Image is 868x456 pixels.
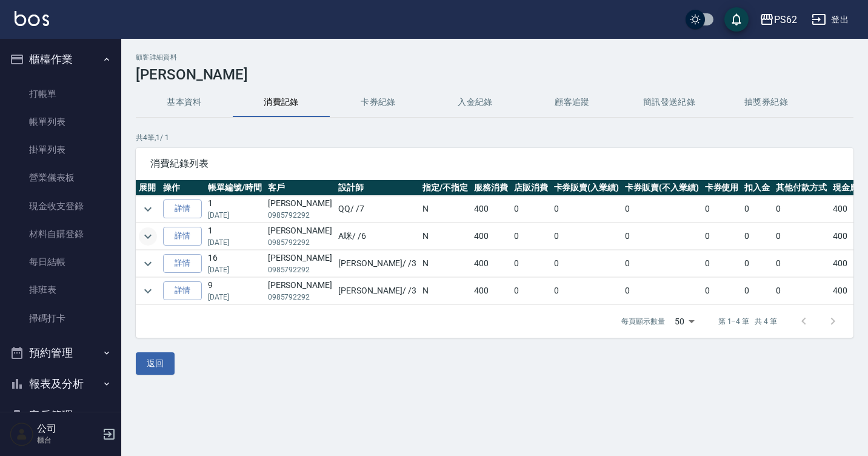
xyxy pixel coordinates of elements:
[268,210,332,221] p: 0985792292
[670,305,699,338] div: 50
[741,196,773,223] td: 0
[511,250,551,277] td: 0
[5,220,116,248] a: 材料自購登錄
[511,180,551,196] th: 店販消費
[718,316,777,327] p: 第 1–4 筆 共 4 筆
[335,250,419,277] td: [PERSON_NAME] / /3
[807,8,853,31] button: 登出
[136,180,160,196] th: 展開
[136,53,853,61] h2: 顧客詳細資料
[335,180,419,196] th: 設計師
[208,237,262,248] p: [DATE]
[163,254,202,273] a: 詳情
[773,196,830,223] td: 0
[205,223,265,250] td: 1
[335,223,419,250] td: A咪 / /6
[5,337,116,369] button: 預約管理
[205,250,265,277] td: 16
[5,44,116,75] button: 櫃檯作業
[702,250,742,277] td: 0
[773,278,830,304] td: 0
[5,192,116,220] a: 現金收支登錄
[702,180,742,196] th: 卡券使用
[774,12,797,27] div: PS62
[702,196,742,223] td: 0
[5,368,116,400] button: 報表及分析
[741,250,773,277] td: 0
[471,250,511,277] td: 400
[741,278,773,304] td: 0
[622,223,702,250] td: 0
[702,278,742,304] td: 0
[5,400,116,431] button: 客戶管理
[233,88,330,117] button: 消費記錄
[5,276,116,304] a: 排班表
[511,223,551,250] td: 0
[139,227,157,246] button: expand row
[136,132,853,143] p: 共 4 筆, 1 / 1
[551,180,623,196] th: 卡券販賣(入業績)
[335,278,419,304] td: [PERSON_NAME] / /3
[265,196,335,223] td: [PERSON_NAME]
[741,223,773,250] td: 0
[205,278,265,304] td: 9
[622,196,702,223] td: 0
[724,7,749,32] button: save
[330,88,427,117] button: 卡券紀錄
[163,227,202,246] a: 詳情
[622,278,702,304] td: 0
[208,210,262,221] p: [DATE]
[37,435,99,446] p: 櫃台
[268,292,332,303] p: 0985792292
[551,278,623,304] td: 0
[702,223,742,250] td: 0
[427,88,524,117] button: 入金紀錄
[268,264,332,275] p: 0985792292
[419,180,471,196] th: 指定/不指定
[471,180,511,196] th: 服務消費
[5,304,116,332] a: 掃碼打卡
[265,180,335,196] th: 客戶
[419,278,471,304] td: N
[136,352,175,375] button: 返回
[335,196,419,223] td: QQ / /7
[5,108,116,136] a: 帳單列表
[265,278,335,304] td: [PERSON_NAME]
[741,180,773,196] th: 扣入金
[15,11,49,26] img: Logo
[621,88,718,117] button: 簡訊發送紀錄
[471,278,511,304] td: 400
[163,199,202,218] a: 詳情
[773,250,830,277] td: 0
[622,180,702,196] th: 卡券販賣(不入業績)
[265,250,335,277] td: [PERSON_NAME]
[208,292,262,303] p: [DATE]
[621,316,665,327] p: 每頁顯示數量
[136,88,233,117] button: 基本資料
[511,196,551,223] td: 0
[773,223,830,250] td: 0
[419,250,471,277] td: N
[208,264,262,275] p: [DATE]
[139,200,157,218] button: expand row
[205,180,265,196] th: 帳單編號/時間
[37,423,99,435] h5: 公司
[718,88,815,117] button: 抽獎券紀錄
[136,66,853,83] h3: [PERSON_NAME]
[471,196,511,223] td: 400
[160,180,205,196] th: 操作
[551,250,623,277] td: 0
[419,196,471,223] td: N
[551,223,623,250] td: 0
[755,7,802,32] button: PS62
[773,180,830,196] th: 其他付款方式
[551,196,623,223] td: 0
[150,158,839,170] span: 消費紀錄列表
[10,422,34,446] img: Person
[5,248,116,276] a: 每日結帳
[471,223,511,250] td: 400
[265,223,335,250] td: [PERSON_NAME]
[524,88,621,117] button: 顧客追蹤
[139,282,157,300] button: expand row
[622,250,702,277] td: 0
